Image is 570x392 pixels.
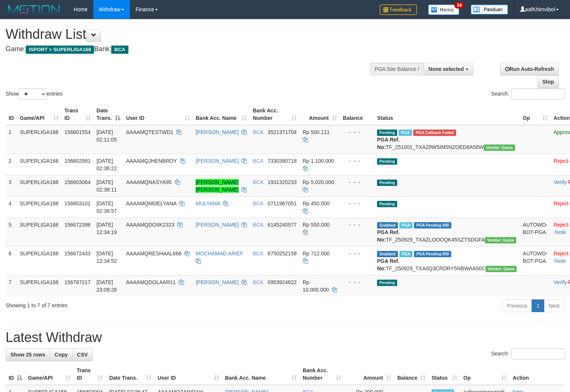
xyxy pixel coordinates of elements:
span: Grabbed [377,251,398,257]
span: 156787217 [65,279,91,285]
span: 156803101 [65,200,91,206]
label: Search: [491,348,564,360]
div: - - - [343,279,371,286]
a: Verify [554,279,567,285]
td: 5 [6,218,17,246]
th: Balance [340,104,374,125]
td: 3 [6,175,17,196]
a: [PERSON_NAME] [196,279,239,285]
span: Copy 6145240577 to clipboard [268,222,297,228]
span: Pending [377,158,397,165]
th: Trans ID: activate to sort column ascending [62,104,94,125]
span: 156803064 [65,179,91,185]
div: Showing 1 to 7 of 7 entries [6,299,232,309]
select: Showentries [19,88,47,100]
td: SUPERLIGA168 [17,196,62,218]
span: AAAAMQJHENBROY [126,158,177,164]
span: [DATE] 02:38:11 [97,179,117,193]
th: Date Trans.: activate to sort column descending [94,104,123,125]
td: TF_251001_TXAZ8W5IM5NZOED8A56W [374,125,520,154]
td: AUTOWD-BOT-PGA [520,246,551,275]
span: 156672433 [65,251,91,256]
a: Stop [538,75,559,88]
span: BCA [111,46,128,54]
a: MULYANA [196,200,220,206]
span: Copy [54,352,68,358]
a: CSV [72,348,93,361]
span: [DATE] 23:09:28 [97,279,117,293]
a: [PERSON_NAME] [196,129,239,135]
span: Rp 550.000 [303,222,330,228]
span: AAAAMQDOIIK2323 [126,222,174,228]
span: BCA [253,179,263,185]
span: Copy 6750252158 to clipboard [268,251,297,256]
a: Note [555,258,566,264]
th: ID: activate to sort column descending [6,364,25,385]
div: - - - [343,128,371,136]
div: - - - [343,178,371,186]
span: Rp 5.020.000 [303,179,334,185]
span: 156801554 [65,129,91,135]
div: - - - [343,200,371,207]
span: [DATE] 02:11:05 [97,129,117,143]
span: Rp 1.100.000 [303,158,334,164]
span: BCA [253,251,263,256]
td: SUPERLIGA168 [17,275,62,296]
span: BCA [253,279,263,285]
span: BCA [253,158,263,164]
th: Op: activate to sort column ascending [520,104,551,125]
th: Bank Acc. Name: activate to sort column ascending [222,364,300,385]
a: Run Auto-Refresh [500,63,559,75]
span: Marked by aafsoycanthlai [399,222,412,228]
b: PGA Ref. No: [377,229,399,243]
h4: Game: Bank: [6,46,373,53]
th: User ID: activate to sort column ascending [123,104,193,125]
span: BCA [253,222,263,228]
div: - - - [343,221,371,228]
th: Bank Acc. Name: activate to sort column ascending [193,104,250,125]
span: [DATE] 12:34:19 [97,222,117,235]
th: Trans ID: activate to sort column ascending [74,364,106,385]
span: Marked by aafseijuro [399,130,412,136]
a: Reject [554,251,569,256]
span: Marked by aafsoycanthlai [399,251,412,257]
input: Search: [511,348,564,360]
span: Pending [377,280,397,286]
span: Copy 7330380718 to clipboard [268,158,297,164]
span: PGA Pending [414,251,451,257]
img: Feedback.jpg [380,4,417,15]
th: Bank Acc. Number: activate to sort column ascending [250,104,300,125]
span: Pending [377,201,397,207]
b: PGA Ref. No: [377,137,399,150]
td: 2 [6,154,17,175]
th: Amount: activate to sort column ascending [300,104,340,125]
span: 156802991 [65,158,91,164]
td: SUPERLIGA168 [17,154,62,175]
th: Balance: activate to sort column ascending [394,364,429,385]
img: panduan.png [471,4,508,15]
div: - - - [343,250,371,257]
img: Button%20Memo.svg [428,4,460,15]
a: [PERSON_NAME] [196,222,239,228]
td: TF_250929_TXA0Q3CRDRY5NBWAA50C [374,246,520,275]
span: Pending [377,130,397,136]
span: Show 25 rows [10,352,45,358]
td: TF_250929_TXAZLOOOQK45SZTSDGFA [374,218,520,246]
td: AUTOWD-BOT-PGA [520,218,551,246]
span: BCA [253,129,263,135]
td: SUPERLIGA168 [17,246,62,275]
th: ID [6,104,17,125]
a: Verify [554,179,567,185]
span: Rp 712.000 [303,251,330,256]
span: Copy 0711967051 to clipboard [268,200,297,206]
span: Rp 450.000 [303,200,330,206]
img: MOTION_logo.png [6,4,62,15]
span: Copy 1931320233 to clipboard [268,179,297,185]
h1: Withdraw List [6,27,373,42]
input: Search: [511,88,564,100]
span: Grabbed [377,222,398,228]
span: AAAAMQRESHAAL666 [126,251,182,256]
span: [DATE] 02:36:22 [97,158,117,171]
span: [DATE] 02:38:57 [97,200,117,214]
span: Vendor URL: https://trx31.1velocity.biz [484,144,515,151]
